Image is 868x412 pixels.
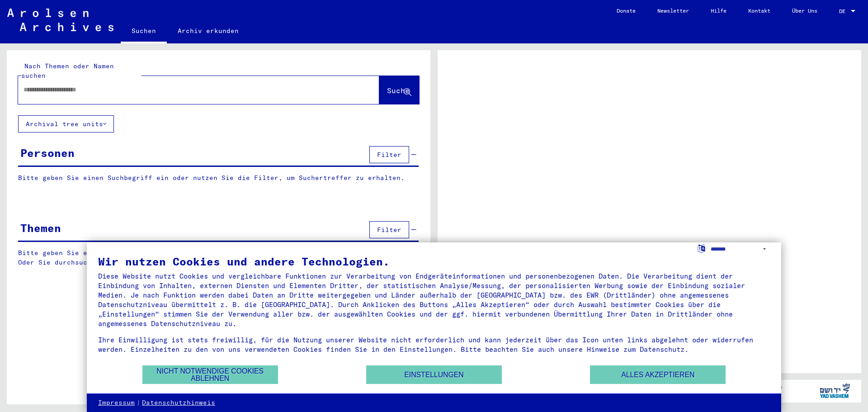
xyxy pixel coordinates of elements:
button: Nicht notwendige Cookies ablehnen [142,365,278,384]
button: Suche [379,76,419,104]
img: yv_logo.png [818,379,852,402]
button: Filter [369,221,409,238]
button: Einstellungen [366,365,502,384]
p: Bitte geben Sie einen Suchbegriff ein oder nutzen Sie die Filter, um Suchertreffer zu erhalten. O... [18,248,419,267]
label: Sprache auswählen [697,244,706,252]
button: Filter [369,146,409,163]
a: Impressum [98,398,135,407]
span: Suche [387,86,410,95]
div: Ihre Einwilligung ist stets freiwillig, für die Nutzung unserer Website nicht erforderlich und ka... [98,335,770,354]
div: Wir nutzen Cookies und andere Technologien. [98,256,770,267]
a: Datenschutzhinweis [142,398,215,407]
p: Bitte geben Sie einen Suchbegriff ein oder nutzen Sie die Filter, um Suchertreffer zu erhalten. [18,173,419,183]
img: Arolsen_neg.svg [7,9,113,31]
button: Alles akzeptieren [590,365,726,384]
div: Personen [20,145,75,161]
div: Themen [20,220,61,236]
span: DE [839,8,849,14]
span: Filter [377,226,401,234]
div: Diese Website nutzt Cookies und vergleichbare Funktionen zur Verarbeitung von Endgeräteinformatio... [98,271,770,328]
select: Sprache auswählen [711,242,770,256]
a: Archiv erkunden [167,20,250,42]
mat-label: Nach Themen oder Namen suchen [21,62,114,80]
a: Suchen [121,20,167,43]
button: Archival tree units [18,115,114,133]
span: Filter [377,151,401,159]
